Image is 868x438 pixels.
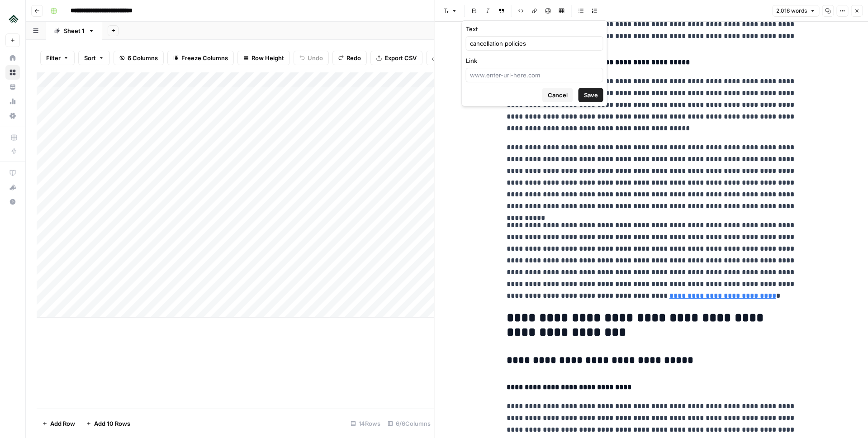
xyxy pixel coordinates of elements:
[5,65,20,80] a: Browse
[114,51,164,65] button: 6 Columns
[6,181,19,194] div: What's new?
[470,39,599,48] input: Type placeholder
[294,51,329,65] button: Undo
[470,71,599,80] input: www.enter-url-here.com
[40,51,75,65] button: Filter
[466,56,603,65] label: Link
[46,53,61,62] span: Filter
[5,94,20,109] a: Usage
[81,416,136,431] button: Add 10 Rows
[370,51,422,65] button: Export CSV
[384,53,417,62] span: Export CSV
[347,416,384,431] div: 14 Rows
[5,10,22,27] img: Uplisting Logo
[548,90,568,100] span: Cancel
[84,53,96,62] span: Sort
[5,51,20,65] a: Home
[64,26,85,35] div: Sheet 1
[251,53,284,62] span: Row Height
[37,416,81,431] button: Add Row
[181,53,228,62] span: Freeze Columns
[308,53,323,62] span: Undo
[772,5,819,17] button: 2,016 words
[5,80,20,94] a: Your Data
[5,7,20,30] button: Workspace: Uplisting
[50,419,75,428] span: Add Row
[128,53,158,62] span: 6 Columns
[584,90,598,100] span: Save
[466,24,603,33] label: Text
[237,51,290,65] button: Row Height
[5,180,20,195] button: What's new?
[542,88,573,102] button: Cancel
[5,109,20,123] a: Settings
[94,419,130,428] span: Add 10 Rows
[46,22,102,40] a: Sheet 1
[332,51,367,65] button: Redo
[579,88,603,102] button: Save
[78,51,110,65] button: Sort
[167,51,234,65] button: Freeze Columns
[5,195,20,209] button: Help + Support
[776,7,807,15] span: 2,016 words
[5,166,20,180] a: AirOps Academy
[346,53,361,62] span: Redo
[384,416,434,431] div: 6/6 Columns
